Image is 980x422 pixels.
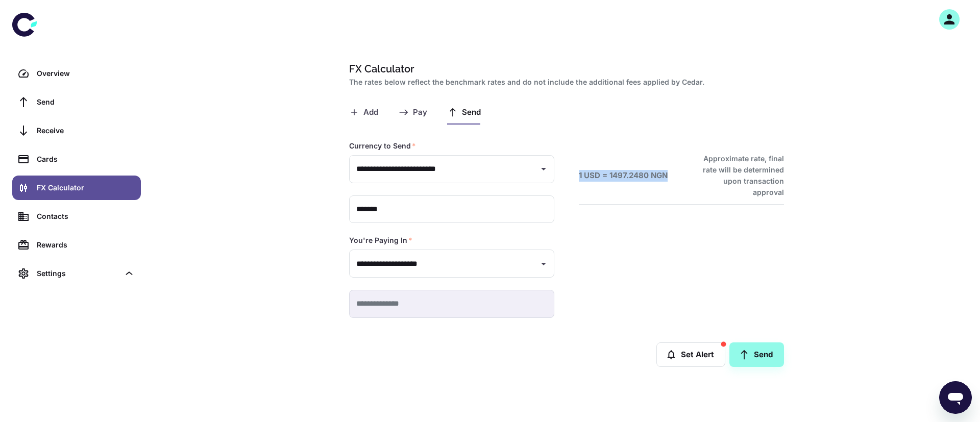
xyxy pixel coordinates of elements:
[37,182,135,193] div: FX Calculator
[12,176,141,200] a: FX Calculator
[37,154,135,165] div: Cards
[12,90,141,114] a: Send
[37,211,135,222] div: Contacts
[413,108,427,117] span: Pay
[12,147,141,171] a: Cards
[536,257,551,271] button: Open
[12,261,141,286] div: Settings
[363,108,378,117] span: Add
[939,381,972,414] iframe: Button to launch messaging window
[12,118,141,143] a: Receive
[349,61,780,77] h1: FX Calculator
[37,96,135,108] div: Send
[462,108,481,117] span: Send
[729,342,784,367] button: Send
[349,141,416,151] label: Currency to Send
[37,268,119,279] div: Settings
[692,153,784,198] h6: Approximate rate, final rate will be determined upon transaction approval
[579,170,668,182] h6: 1 USD = 1497.2480 NGN
[12,233,141,257] a: Rewards
[12,204,141,229] a: Contacts
[37,68,135,79] div: Overview
[349,235,412,245] label: You're Paying In
[12,61,141,86] a: Overview
[37,239,135,251] div: Rewards
[349,77,780,88] h2: The rates below reflect the benchmark rates and do not include the additional fees applied by Cedar.
[536,162,551,176] button: Open
[37,125,135,136] div: Receive
[656,342,725,367] button: Set Alert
